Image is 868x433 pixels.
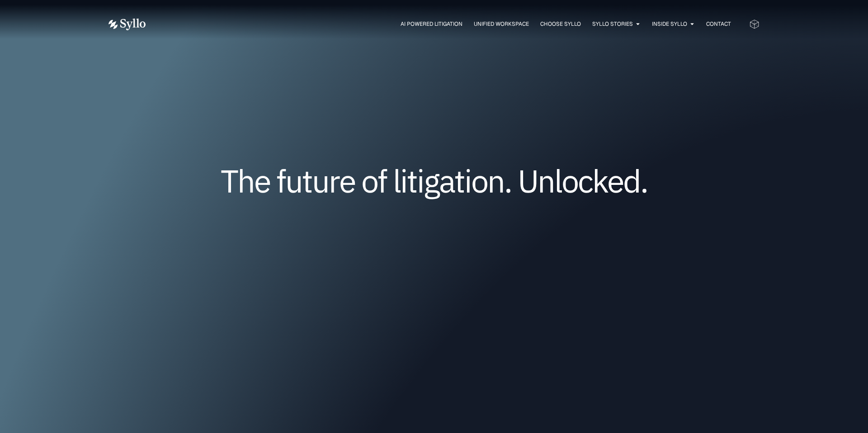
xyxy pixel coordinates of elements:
img: Vector [108,19,146,30]
a: Contact [706,20,731,28]
a: Unified Workspace [474,20,529,28]
a: Inside Syllo [652,20,687,28]
a: AI Powered Litigation [401,20,462,28]
a: Syllo Stories [592,20,633,28]
a: Choose Syllo [540,20,581,28]
nav: Menu [164,20,731,28]
h1: The future of litigation. Unlocked. [163,166,705,196]
div: Menu Toggle [164,20,731,28]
